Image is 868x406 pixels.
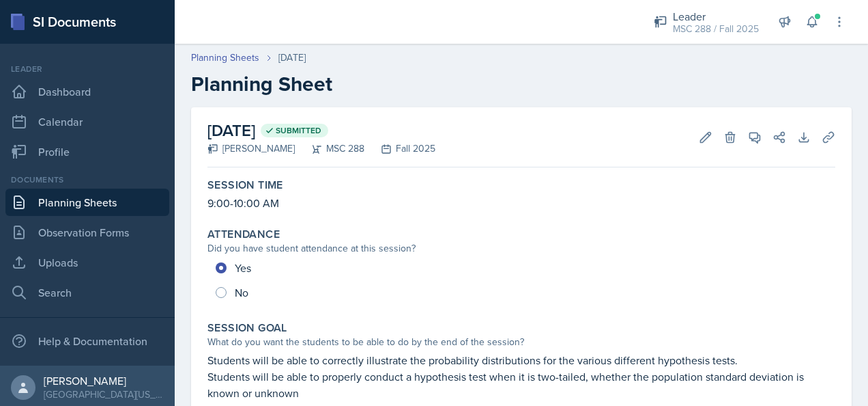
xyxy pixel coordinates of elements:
label: Session Time [207,178,283,192]
div: Leader [5,63,169,75]
p: Students will be able to properly conduct a hypothesis test when it is two-tailed, whether the po... [207,368,835,401]
div: Help & Documentation [5,327,169,355]
a: Search [5,279,169,306]
a: Planning Sheets [191,51,259,65]
a: Planning Sheets [5,189,169,216]
div: [GEOGRAPHIC_DATA][US_STATE] in [GEOGRAPHIC_DATA] [44,388,164,401]
a: Uploads [5,249,169,276]
div: MSC 288 [295,141,364,156]
p: 9:00-10:00 AM [207,195,835,211]
div: Fall 2025 [364,141,435,156]
p: Students will be able to correctly illustrate the probability distributions for the various diffe... [207,352,835,368]
a: Observation Forms [5,219,169,246]
a: Dashboard [5,78,169,105]
div: [PERSON_NAME] [207,141,295,156]
div: [PERSON_NAME] [44,374,164,388]
div: Did you have student attendance at this session? [207,241,835,256]
label: Session Goal [207,321,287,335]
div: Documents [5,174,169,186]
label: Attendance [207,228,280,241]
a: Calendar [5,108,169,135]
span: Submitted [276,125,321,136]
div: [DATE] [278,51,306,65]
div: MSC 288 / Fall 2025 [673,22,759,36]
h2: [DATE] [207,118,435,143]
div: What do you want the students to be able to do by the end of the session? [207,335,835,349]
div: Leader [673,8,759,25]
h2: Planning Sheet [191,72,852,96]
a: Profile [5,138,169,165]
